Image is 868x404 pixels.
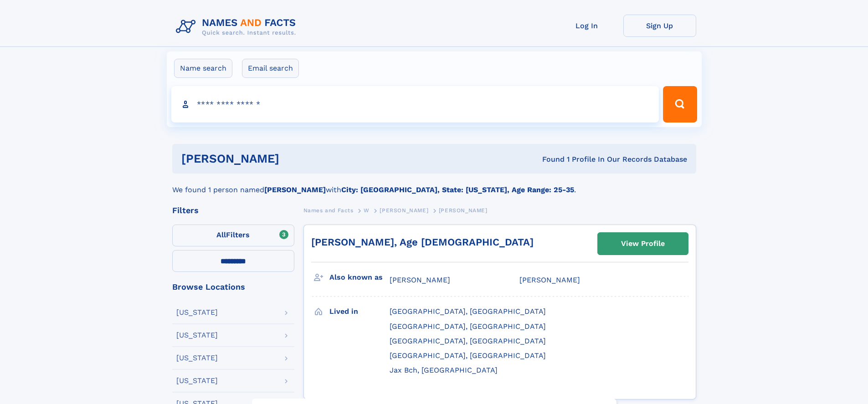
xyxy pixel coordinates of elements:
[439,207,488,214] span: [PERSON_NAME]
[311,236,534,248] a: [PERSON_NAME], Age [DEMOGRAPHIC_DATA]
[176,309,218,316] div: [US_STATE]
[172,15,303,39] img: Logo Names and Facts
[264,185,326,194] b: [PERSON_NAME]
[172,283,294,291] div: Browse Locations
[364,207,370,214] span: W
[181,153,411,164] h1: [PERSON_NAME]
[329,304,390,319] h3: Lived in
[172,206,294,215] div: Filters
[174,59,232,78] label: Name search
[411,154,687,164] div: Found 1 Profile In Our Records Database
[380,207,428,214] span: [PERSON_NAME]
[550,15,623,37] a: Log In
[176,332,218,339] div: [US_STATE]
[341,185,574,194] b: City: [GEOGRAPHIC_DATA], State: [US_STATE], Age Range: 25-35
[176,377,218,384] div: [US_STATE]
[390,322,546,331] span: [GEOGRAPHIC_DATA], [GEOGRAPHIC_DATA]
[176,354,218,362] div: [US_STATE]
[621,233,665,254] div: View Profile
[364,205,370,216] a: W
[390,337,546,345] span: [GEOGRAPHIC_DATA], [GEOGRAPHIC_DATA]
[171,86,659,123] input: search input
[380,205,428,216] a: [PERSON_NAME]
[390,366,498,374] span: Jax Bch, [GEOGRAPHIC_DATA]
[390,351,546,360] span: [GEOGRAPHIC_DATA], [GEOGRAPHIC_DATA]
[303,205,354,216] a: Names and Facts
[329,270,390,285] h3: Also known as
[172,225,294,246] label: Filters
[390,276,450,284] span: [PERSON_NAME]
[390,307,546,316] span: [GEOGRAPHIC_DATA], [GEOGRAPHIC_DATA]
[519,276,580,284] span: [PERSON_NAME]
[216,230,226,239] span: All
[663,86,697,123] button: Search Button
[623,15,696,37] a: Sign Up
[598,233,688,255] a: View Profile
[172,174,696,195] div: We found 1 person named with .
[242,59,299,78] label: Email search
